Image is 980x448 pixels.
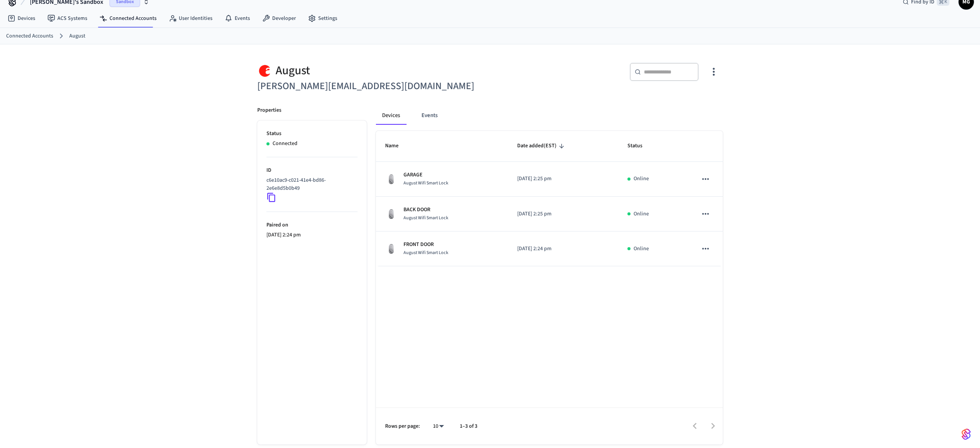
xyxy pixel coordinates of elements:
[385,208,397,220] img: August Wifi Smart Lock 3rd Gen, Silver, Front
[517,140,567,152] span: Date added(EST)
[517,175,609,183] p: [DATE] 2:25 pm
[376,106,406,125] button: Devices
[517,210,609,218] p: [DATE] 2:25 pm
[2,11,41,25] a: Devices
[376,106,723,125] div: connected account tabs
[302,11,343,25] a: Settings
[403,241,448,249] p: FRONT DOOR
[6,32,53,40] a: Connected Accounts
[403,206,448,214] p: BACK DOOR
[429,421,448,432] div: 10
[460,422,477,430] p: 1–3 of 3
[266,130,358,138] p: Status
[219,11,256,25] a: Events
[403,249,448,256] span: August Wifi Smart Lock
[257,63,485,78] div: August
[266,166,358,174] p: ID
[273,140,297,148] p: Connected
[385,422,420,430] p: Rows per page:
[627,140,652,152] span: Status
[41,11,93,25] a: ACS Systems
[517,245,609,253] p: [DATE] 2:24 pm
[257,78,485,94] h6: [PERSON_NAME][EMAIL_ADDRESS][DOMAIN_NAME]
[69,32,85,40] a: August
[634,210,649,218] p: Online
[385,140,408,152] span: Name
[256,11,302,25] a: Developer
[376,131,723,266] table: sticky table
[385,173,397,185] img: August Wifi Smart Lock 3rd Gen, Silver, Front
[634,175,649,183] p: Online
[266,231,358,239] p: [DATE] 2:24 pm
[385,243,397,255] img: August Wifi Smart Lock 3rd Gen, Silver, Front
[266,221,358,229] p: Paired on
[403,215,448,221] span: August Wifi Smart Lock
[403,180,448,186] span: August Wifi Smart Lock
[93,11,163,25] a: Connected Accounts
[962,428,971,440] img: SeamLogoGradient.69752ec5.svg
[257,63,273,78] img: August Logo, Square
[266,176,354,192] p: c6e10ac9-c021-41e4-bd86-2e6e8d5b0b49
[415,106,444,125] button: Events
[634,245,649,253] p: Online
[257,106,281,114] p: Properties
[403,171,448,179] p: GARAGE
[163,11,219,25] a: User Identities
